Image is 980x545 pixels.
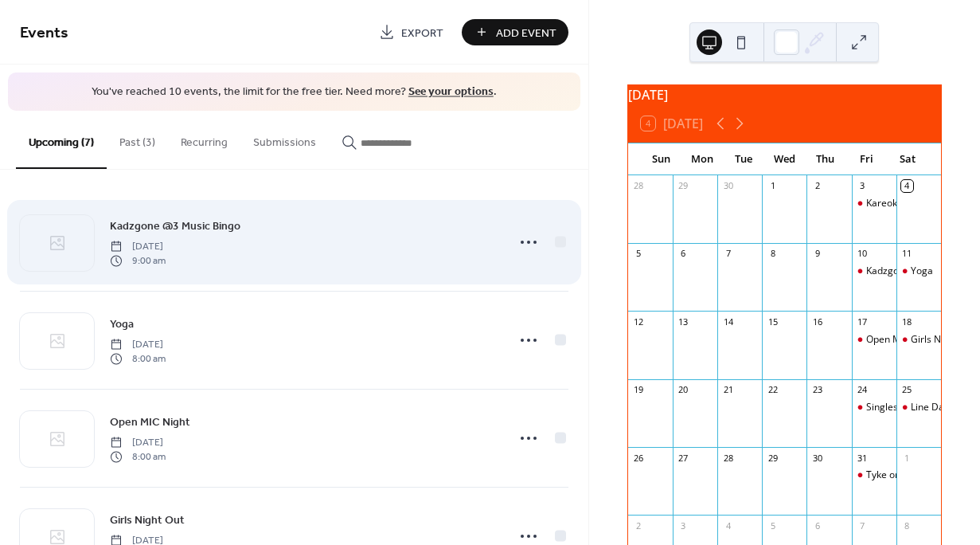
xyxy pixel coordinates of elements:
div: 14 [722,316,734,327]
span: Girls Night Out [110,512,185,528]
div: 29 [767,452,779,464]
div: 10 [857,248,869,260]
div: 17 [857,316,869,327]
div: 9 [811,248,823,260]
div: 31 [857,452,869,464]
span: [DATE] [110,239,166,253]
span: You've reached 10 events, the limit for the free tier. Need more? . [24,84,564,100]
div: 4 [722,520,734,531]
a: Kadzgone @3 Music Bingo [110,217,240,235]
div: Tyke or Treat 1-4 [866,469,942,482]
div: Line Dancing [896,401,941,414]
div: Sat [887,143,928,175]
div: 28 [633,180,645,192]
span: Kadzgone @3 Music Bingo [110,218,240,234]
div: 20 [677,384,689,396]
div: 22 [767,384,779,396]
div: Tue [723,143,764,175]
div: Open MIC Night [866,333,936,347]
span: Events [20,18,68,49]
button: Submissions [240,111,329,167]
div: 5 [767,520,779,531]
div: Singles Mixer [852,401,896,414]
div: Sun [641,143,682,175]
div: 27 [677,452,689,464]
div: 4 [901,180,913,192]
div: Fri [846,143,888,175]
a: Export [367,19,455,45]
div: 25 [901,384,913,396]
a: Open MIC Night [110,413,190,431]
span: [DATE] [110,337,166,351]
div: 5 [633,248,645,260]
div: 16 [811,316,823,327]
div: 7 [857,520,869,531]
div: 7 [722,248,734,260]
div: 6 [677,248,689,260]
div: 24 [857,384,869,396]
div: 8 [767,248,779,260]
div: 28 [722,452,734,464]
div: Yoga [896,265,941,278]
div: Singles Mixer [866,401,926,414]
div: 8 [901,520,913,531]
div: 12 [633,316,645,327]
div: Yoga [911,265,933,278]
a: Yoga [110,315,134,333]
div: Mon [681,143,723,175]
div: Girls Night Out [896,333,941,347]
div: 2 [633,520,645,531]
span: Export [401,25,443,41]
div: 30 [811,452,823,464]
a: Girls Night Out [110,511,185,529]
div: 18 [901,316,913,327]
div: 3 [677,520,689,531]
div: 11 [901,248,913,260]
span: 9:00 am [110,254,166,269]
span: Yoga [110,316,134,332]
div: 13 [677,316,689,327]
div: 30 [722,180,734,192]
div: 15 [767,316,779,327]
div: [DATE] [628,85,941,104]
div: Tyke or Treat 1-4 [852,469,896,482]
div: 29 [677,180,689,192]
div: Kareokee [852,197,896,210]
div: Thu [805,143,846,175]
div: Line Dancing [911,401,968,414]
span: Open MIC Night [110,414,190,430]
div: 26 [633,452,645,464]
div: Girls Night Out [911,333,976,347]
div: 3 [857,180,869,192]
span: 8:00 am [110,450,166,465]
div: 23 [811,384,823,396]
div: 1 [901,452,913,464]
button: Recurring [168,111,240,167]
div: 21 [722,384,734,396]
a: See your options [408,81,494,103]
button: Past (3) [107,111,168,167]
div: 1 [767,180,779,192]
span: 8:00 am [110,352,166,367]
div: 19 [633,384,645,396]
div: 6 [811,520,823,531]
span: [DATE] [110,435,166,449]
div: 2 [811,180,823,192]
div: Open MIC Night [852,333,896,347]
div: Kadzgone @3 Music Bingo [852,265,896,278]
div: Wed [763,143,805,175]
button: Upcoming (7) [16,111,107,169]
div: Kareokee [866,197,908,210]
